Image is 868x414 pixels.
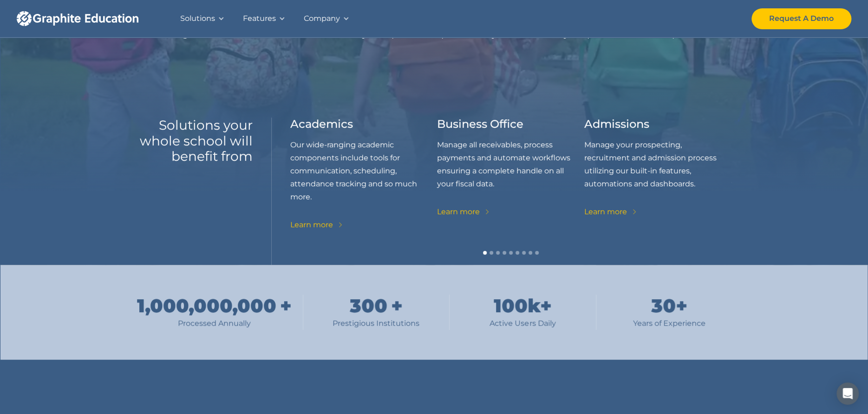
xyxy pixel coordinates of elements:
div: Learn more [584,205,627,218]
h3: Business Office [437,118,523,131]
div: Show slide 4 of 9 [503,251,506,255]
div: Prestigious Institutions [333,317,419,330]
div: Processed Annually [137,317,292,330]
div: Features [243,12,276,25]
div: 3 of 9 [584,118,731,231]
div: 300 [350,295,387,317]
p: Manage all receivables, process payments and automate workflows ensuring a complete handle on all... [437,138,584,191]
div: Show slide 7 of 9 [522,251,526,255]
p: Manage your prospecting, recruitment and admission process utilizing our built-in features, autom... [584,138,731,191]
div: 30 [651,295,676,317]
h3: Development [731,118,809,131]
a: Learn more [290,218,344,231]
div: Show slide 9 of 9 [535,251,539,255]
div: Learn more [290,218,333,231]
div: Years of Experience [633,317,705,330]
a: Request A Demo [751,8,851,29]
h2: Solutions your whole school will benefit from [137,118,253,164]
div: Show slide 8 of 9 [529,251,532,255]
div: Show slide 6 of 9 [516,251,519,255]
div: Request A Demo [769,12,834,25]
div: Learn more [437,205,480,218]
div: + [676,295,687,317]
h3: Admissions [584,118,649,131]
div: + [280,295,292,317]
div: 100 [494,295,528,317]
div: Solutions [180,12,215,25]
div: Show slide 3 of 9 [496,251,500,255]
div: + [391,295,403,317]
div: Show slide 1 of 9 [483,251,487,255]
div: k+ [528,295,552,317]
div: 1 of 9 [290,118,437,231]
div: Active Users Daily [489,317,555,330]
div: 2 of 9 [437,118,584,231]
div: Show slide 5 of 9 [509,251,513,255]
div: Show slide 2 of 9 [489,251,493,255]
div: Open Intercom Messenger [836,382,859,405]
div: 1,000,000,000 [137,295,276,317]
h3: Academics [290,118,353,131]
div: Company [304,12,340,25]
p: Our wide-ranging academic components include tools for communication, scheduling, attendance trac... [290,138,437,204]
div: Learn more [731,205,774,218]
div: carousel [290,118,731,265]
